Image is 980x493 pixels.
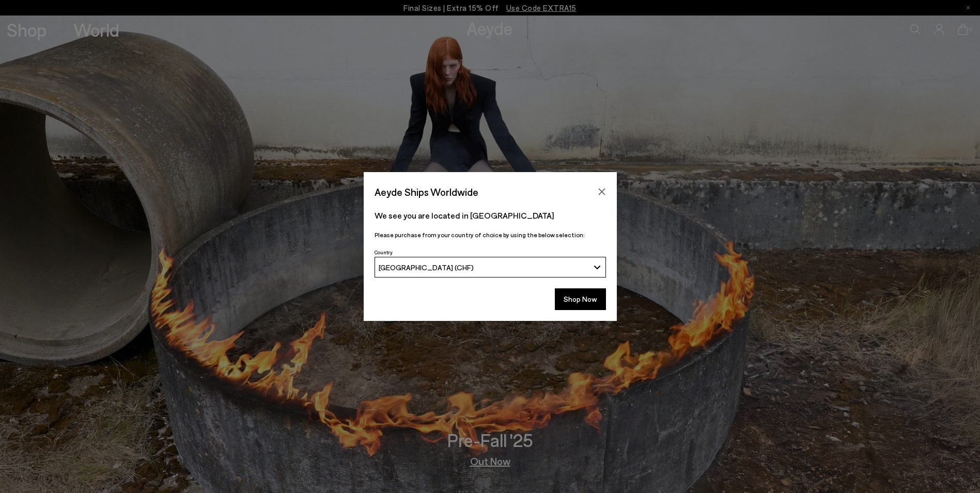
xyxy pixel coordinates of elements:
[375,209,606,222] p: We see you are located in [GEOGRAPHIC_DATA]
[594,184,610,199] button: Close
[375,230,606,240] p: Please purchase from your country of choice by using the below selection:
[375,249,393,255] span: Country
[379,263,474,272] span: [GEOGRAPHIC_DATA] (CHF)
[375,183,478,201] span: Aeyde Ships Worldwide
[555,288,606,310] button: Shop Now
